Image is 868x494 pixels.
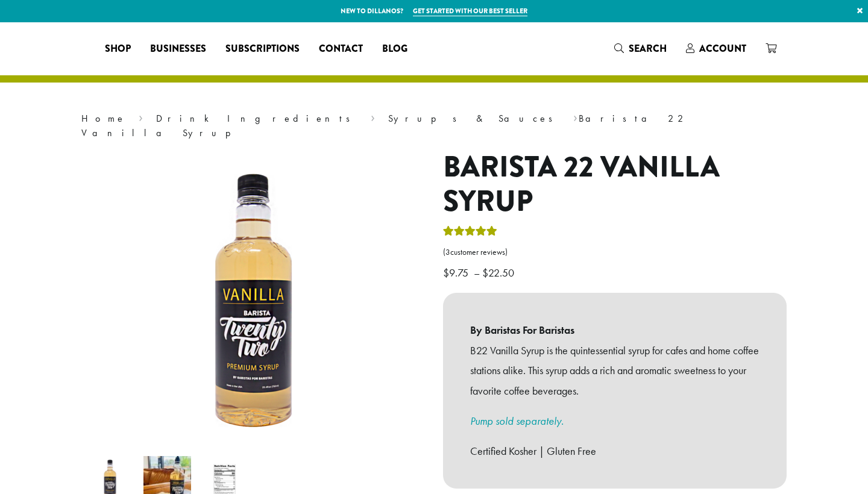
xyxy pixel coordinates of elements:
[605,39,676,58] a: Search
[81,111,787,140] nav: Breadcrumb
[443,224,497,242] div: Rated 5.00 out of 5
[102,150,404,451] img: Barista 22 Vanilla Syrup
[470,414,564,428] a: Pump sold separately.
[443,266,449,280] span: $
[95,39,140,58] a: Shop
[573,107,577,126] span: ›
[445,247,450,257] span: 3
[474,266,480,280] span: –
[156,112,358,125] a: Drink Ingredients
[443,150,787,219] h1: Barista 22 Vanilla Syrup
[371,107,375,126] span: ›
[413,6,527,16] a: Get started with our best seller
[482,266,517,280] bdi: 22.50
[629,42,667,55] span: Search
[443,266,471,280] bdi: 9.75
[470,320,759,340] b: By Baristas For Baristas
[139,107,143,126] span: ›
[482,266,488,280] span: $
[470,340,759,401] p: B22 Vanilla Syrup is the quintessential syrup for cafes and home coffee stations alike. This syru...
[470,441,759,461] p: Certified Kosher | Gluten Free
[699,42,746,55] span: Account
[150,42,206,57] span: Businesses
[319,42,363,57] span: Contact
[225,42,300,57] span: Subscriptions
[81,112,126,125] a: Home
[105,42,131,57] span: Shop
[382,42,407,57] span: Blog
[388,112,561,125] a: Syrups & Sauces
[443,246,787,258] a: (3customer reviews)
